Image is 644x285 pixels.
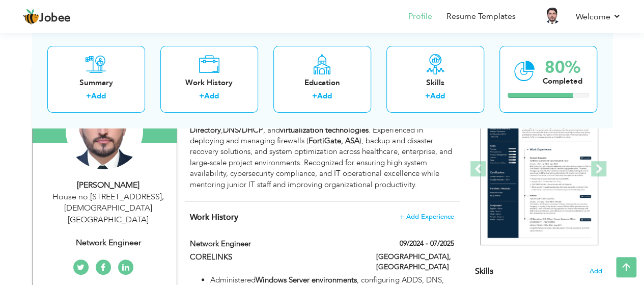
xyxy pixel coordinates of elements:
[23,9,71,25] a: Jobee
[199,91,204,102] label: +
[425,91,430,102] label: +
[204,91,219,101] a: Add
[169,77,250,88] div: Work History
[317,91,332,101] a: Add
[190,212,454,222] h4: This helps to show the companies you have worked for.
[430,91,445,101] a: Add
[223,125,263,135] strong: DNS/DHCP
[190,239,361,249] label: Network Engineer
[395,77,476,88] div: Skills
[40,179,177,191] div: [PERSON_NAME]
[91,91,106,101] a: Add
[312,91,317,102] label: +
[256,275,357,285] strong: Windows Server environments
[280,125,369,135] strong: virtualization technologies
[576,11,621,23] a: Welcome
[282,77,363,88] div: Education
[475,266,493,277] span: Skills
[190,92,454,190] div: Proactive and results-driven System Administrator with over 3 years of experience in managing IT ...
[190,114,379,135] strong: Active Directory
[66,92,143,169] img: Muhammad Farhad
[590,267,602,276] span: Add
[162,191,164,202] span: ,
[190,252,361,263] label: CORELINKS
[408,11,432,22] a: Profile
[40,237,177,249] div: Network Engineer
[446,11,516,22] a: Resume Templates
[543,76,582,87] div: Completed
[400,213,454,220] span: + Add Experience
[55,77,137,88] div: Summary
[190,212,238,223] span: Work History
[544,8,561,24] img: Profile Img
[40,191,177,226] div: House no:[STREET_ADDRESS] [DEMOGRAPHIC_DATA] [GEOGRAPHIC_DATA]
[376,252,454,272] label: [GEOGRAPHIC_DATA], [GEOGRAPHIC_DATA]
[543,59,582,76] div: 80%
[39,13,71,24] span: Jobee
[86,91,91,102] label: +
[309,136,359,146] strong: FortiGate, ASA
[400,239,454,249] label: 09/2024 - 07/2025
[23,9,39,25] img: jobee.io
